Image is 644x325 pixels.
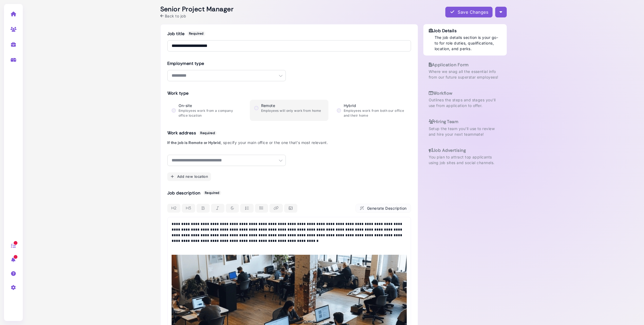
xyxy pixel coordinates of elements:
[170,174,208,179] div: Add new location
[167,172,211,181] button: Add new location
[429,154,501,165] p: You plan to attract top applicants using job sites and social channels.
[450,9,488,15] div: Save Changes
[429,97,501,108] p: Outlines the steps and stages you'll use from application to offer.
[344,108,407,118] p: Employees work from both our office and their home
[261,103,275,108] span: Remote
[429,69,501,80] p: Where we snag all the essential info from our future superstar employees!
[199,131,217,135] span: Required
[187,31,205,36] span: Required
[167,61,286,66] h3: Employment type
[344,103,356,108] span: Hybrid
[167,130,411,135] h3: Work address
[337,108,341,113] input: Hybrid Employees work from both our office and their home
[167,140,411,145] p: , specify your main office or the one that's most relevant.
[435,35,501,51] p: The job details section is your go-to for role duties, qualifications, location, and perks.
[167,140,221,145] b: If the job is Remote or Hybrid
[167,31,411,36] h3: Job title
[172,108,176,113] input: On-site Employees work from a company office location
[356,204,411,213] button: Generate Description
[165,13,186,19] span: Back to job
[179,103,192,108] span: On-site
[445,7,493,17] button: Save Changes
[254,106,258,110] input: Remote Employees will only work from home
[160,5,234,13] h2: Senior Project Manager
[179,108,242,118] p: Employees work from a company office location
[429,148,501,153] h3: Job Advertising
[261,108,321,113] p: Employees will only work from home
[429,126,501,137] p: Setup the team you'll use to review and hire your next teammate!
[167,190,411,195] h3: Job description
[429,62,501,67] h3: Application Form
[429,91,501,96] h3: Workflow
[167,91,411,96] h3: Work type
[429,28,501,33] h3: Job Details
[203,190,221,195] span: Required
[429,119,501,124] h3: Hiring Team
